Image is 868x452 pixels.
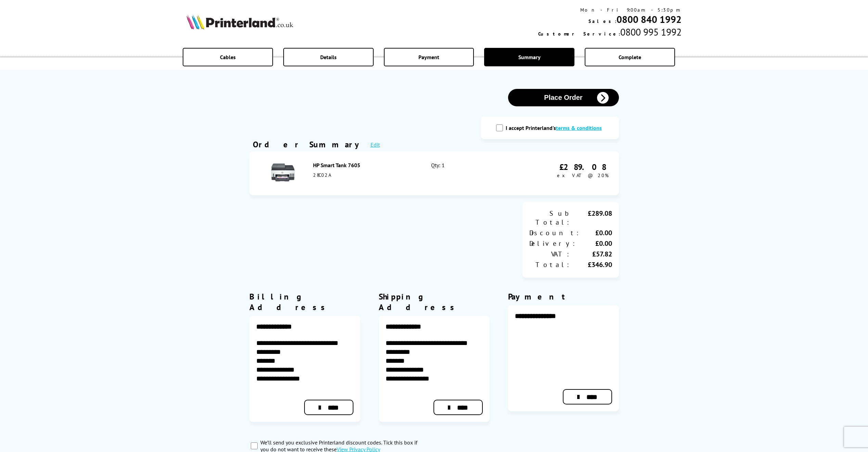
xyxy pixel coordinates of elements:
div: Total: [529,260,571,269]
img: HP Smart Tank 7605 [271,161,295,185]
div: £0.00 [580,228,612,237]
div: HP Smart Tank 7605 [313,162,416,169]
div: Payment [508,291,619,302]
div: 28C02A [313,172,416,178]
span: Details [320,54,337,61]
span: Payment [418,54,439,61]
div: £289.08 [571,209,612,227]
a: Edit [371,141,380,148]
div: Mon - Fri 9:00am - 5:30pm [538,7,682,13]
div: £289.08 [557,162,609,172]
div: £346.90 [571,260,612,269]
div: Delivery: [529,239,576,248]
div: Order Summary [253,139,364,150]
span: Complete [619,54,641,61]
label: I accept Printerland's [506,124,605,131]
div: Discount: [529,228,580,237]
a: modal_tc [556,124,602,131]
span: Cables [220,54,236,61]
span: 0800 995 1992 [620,26,682,38]
div: £0.00 [576,239,612,248]
img: Printerland Logo [186,14,293,29]
span: Customer Service: [538,31,620,37]
a: 0800 840 1992 [617,13,682,26]
div: £57.82 [571,250,612,258]
div: VAT: [529,250,571,258]
div: Billing Address [249,291,360,313]
span: Summary [518,54,541,61]
div: Shipping Address [379,291,490,313]
div: Sub Total: [529,209,571,227]
div: Qty: 1 [431,162,502,185]
button: Place Order [508,89,619,106]
span: Sales: [588,18,617,24]
span: ex VAT @ 20% [557,172,609,178]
